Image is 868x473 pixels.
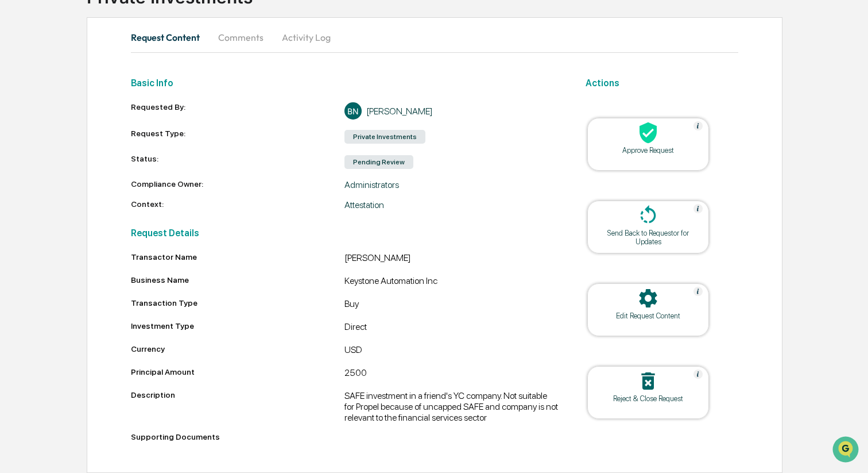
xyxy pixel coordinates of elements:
[596,394,700,403] div: Reject & Close Request
[131,24,209,51] button: Request Content
[11,168,21,177] div: 🔎
[344,344,558,358] div: USD
[195,91,209,105] button: Start new chat
[344,130,425,144] div: Private Investments
[344,367,558,381] div: 2500
[23,145,74,156] span: Preclearance
[344,321,558,335] div: Direct
[131,129,344,145] div: Request Type:
[693,121,703,130] img: Help
[344,155,413,169] div: Pending Review
[11,24,209,43] p: How can we help?
[366,106,433,117] div: [PERSON_NAME]
[131,24,738,51] div: secondary tabs example
[79,140,147,161] a: 🗄️Attestations
[344,298,558,312] div: Buy
[11,88,32,109] img: 1746055101610-c473b297-6a78-478c-a979-82029cc54cd1
[693,287,703,296] img: Help
[273,24,340,51] button: Activity Log
[831,435,862,466] iframe: Open customer support
[7,162,77,183] a: 🔎Data Lookup
[11,146,21,155] div: 🖐️
[693,204,703,213] img: Help
[131,367,344,376] div: Principal Amount
[23,167,72,178] span: Data Lookup
[114,195,139,203] span: Pylon
[131,321,344,330] div: Investment Type
[131,432,558,441] div: Supporting Documents
[596,229,700,246] div: Send Back to Requestor for Updates
[344,252,558,266] div: [PERSON_NAME]
[131,344,344,353] div: Currency
[131,179,344,190] div: Compliance Owner:
[131,275,344,284] div: Business Name
[344,102,362,120] div: BN
[344,179,558,190] div: Administrators
[131,252,344,262] div: Transactor Name
[596,312,700,320] div: Edit Request Content
[693,370,703,379] img: Help
[131,228,558,239] h2: Request Details
[7,140,79,161] a: 🖐️Preclearance
[39,99,145,109] div: We're available if you need us!
[83,146,92,155] div: 🗄️
[344,390,558,423] div: SAFE investment in a friend's YC company. Not suitable for Propel because of uncapped SAFE and co...
[209,24,273,51] button: Comments
[596,146,700,155] div: Approve Request
[131,298,344,307] div: Transaction Type
[39,88,188,99] div: Start new chat
[131,390,344,418] div: Description
[586,78,738,89] h2: Actions
[131,102,344,120] div: Requested By:
[81,194,139,203] a: Powered byPylon
[344,275,558,289] div: Keystone Automation Inc
[131,154,344,170] div: Status:
[95,145,142,156] span: Attestations
[131,199,344,210] div: Context:
[344,199,558,210] div: Attestation
[131,78,558,89] h2: Basic Info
